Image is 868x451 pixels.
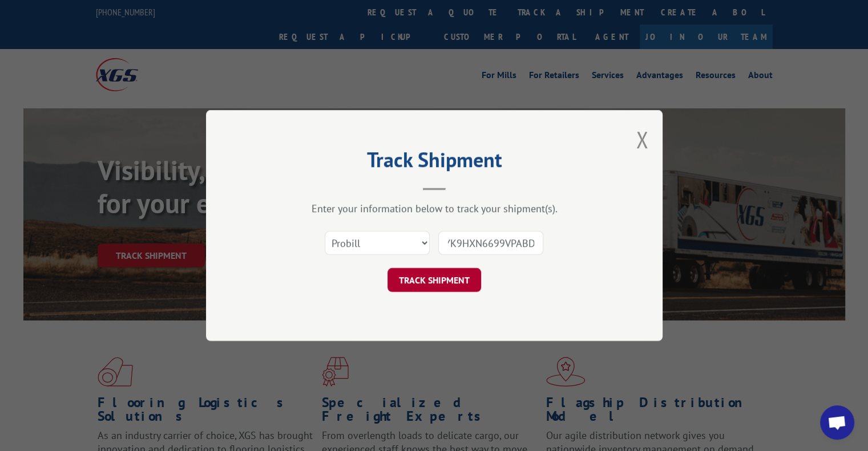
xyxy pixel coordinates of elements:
[636,124,648,155] button: Close modal
[387,268,481,292] button: TRACK SHIPMENT
[820,405,854,440] div: Open chat
[263,152,605,173] h2: Track Shipment
[438,231,543,255] input: Number(s)
[263,202,605,215] div: Enter your information below to track your shipment(s).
